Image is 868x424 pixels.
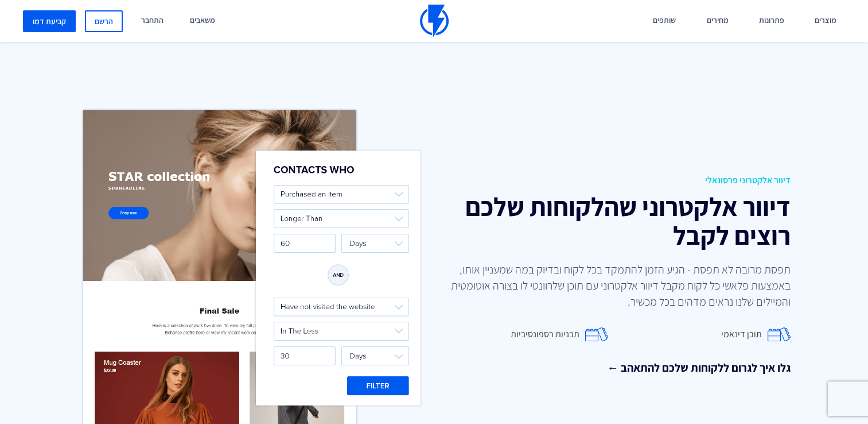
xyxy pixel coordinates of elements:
span: תוכן דינאמי [721,328,762,341]
span: דיוור אלקטרוני פרסונאלי [443,174,791,187]
p: תפסת מרובה לא תפסת - הגיע הזמן להתמקד בכל לקוח ובדיוק במה שמעניין אותו, באמצעות פלאשי כל לקוח מקב... [446,261,791,310]
a: הרשם [85,10,123,32]
span: תבניות רספונסיביות [511,328,579,341]
h2: דיוור אלקטרוני שהלקוחות שלכם רוצים לקבל [443,192,791,250]
a: גלו איך לגרום ללקוחות שלכם להתאהב ← [443,360,791,376]
a: קביעת דמו [23,10,76,32]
